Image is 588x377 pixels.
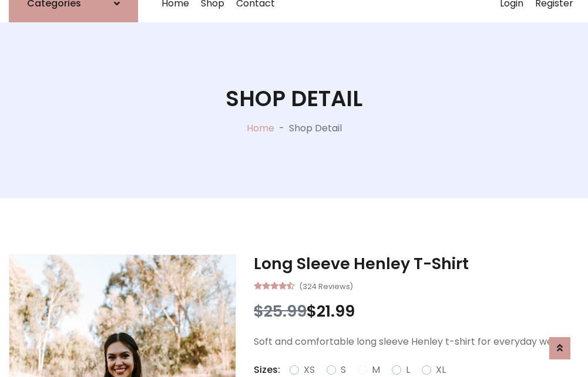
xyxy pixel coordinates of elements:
label: XS [304,363,315,377]
p: Shop Detail [289,121,342,135]
p: - [274,121,289,135]
h3: Long Sleeve Henley T-Shirt [254,254,579,273]
p: Sizes: [254,363,280,377]
h1: Shop Detail [226,86,362,111]
small: (324 Reviews) [299,278,353,293]
span: 21.99 [317,300,355,322]
h3: $ [254,302,579,321]
p: Soft and comfortable long sleeve Henley t-shirt for everyday wear. [254,335,579,349]
label: XL [436,363,446,377]
label: S [341,363,346,377]
label: M [372,363,380,377]
span: $25.99 [254,300,307,322]
a: Home [247,121,274,135]
label: L [406,363,410,377]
